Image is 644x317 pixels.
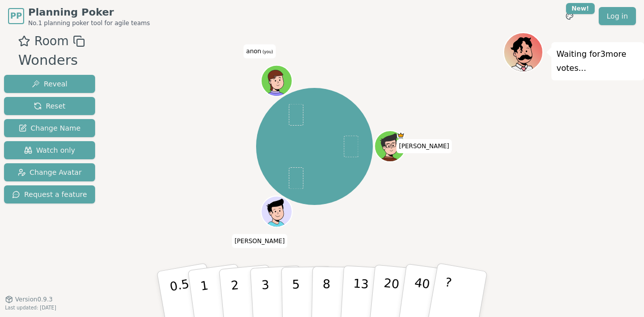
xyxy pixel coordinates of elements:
[4,163,95,181] button: Change Avatar
[18,167,82,177] span: Change Avatar
[556,47,639,75] p: Waiting for 3 more votes...
[232,234,287,248] span: Click to change your name
[560,7,579,25] button: New!
[396,139,452,153] span: Click to change your name
[34,32,68,50] span: Room
[244,45,275,59] span: Click to change your name
[397,132,405,139] span: ryan is the host
[566,3,595,14] div: New!
[5,295,53,303] button: Version0.9.3
[32,79,67,89] span: Reveal
[28,19,150,27] span: No.1 planning poker tool for agile teams
[28,5,150,19] span: Planning Poker
[8,5,150,27] a: PPPlanning PokerNo.1 planning poker tool for agile teams
[15,295,53,303] span: Version 0.9.3
[18,32,30,50] button: Add as favourite
[4,185,95,203] button: Request a feature
[4,75,95,93] button: Reveal
[12,189,87,199] span: Request a feature
[4,119,95,137] button: Change Name
[4,97,95,115] button: Reset
[4,141,95,159] button: Watch only
[5,305,56,310] span: Last updated: [DATE]
[599,7,636,25] a: Log in
[18,50,85,71] div: Wonders
[10,10,22,22] span: PP
[19,123,80,133] span: Change Name
[261,50,273,55] span: (you)
[262,66,291,95] button: Click to change your avatar
[24,145,75,155] span: Watch only
[34,101,65,111] span: Reset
